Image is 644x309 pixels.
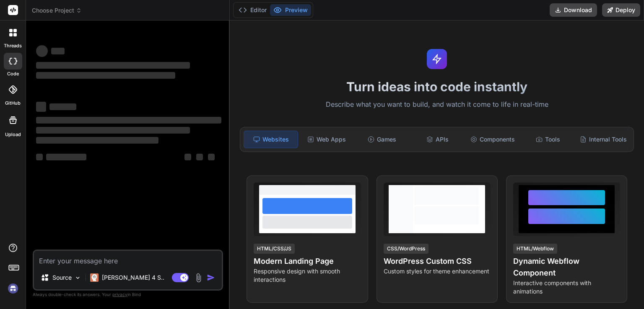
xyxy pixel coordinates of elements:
button: Preview [270,4,311,16]
img: attachment [194,273,203,283]
p: Always double-check its answers. Your in Bind [33,291,223,299]
h1: Turn ideas into code instantly [235,79,639,94]
div: Websites [244,131,298,148]
div: HTML/CSS/JS [254,244,295,254]
img: Claude 4 Sonnet [90,273,99,282]
label: GitHub [5,100,21,107]
p: Interactive components with animations [513,279,620,296]
span: ‌ [51,48,65,54]
div: CSS/WordPress [384,244,428,254]
span: ‌ [208,154,215,160]
span: ‌ [36,127,190,134]
p: [PERSON_NAME] 4 S.. [102,273,164,282]
p: Source [52,273,72,282]
button: Download [550,3,597,17]
h4: Modern Landing Page [254,255,361,267]
span: ‌ [46,154,86,160]
div: Games [355,131,409,148]
span: ‌ [184,154,191,160]
div: Tools [521,131,575,148]
label: threads [4,42,22,49]
span: ‌ [36,137,158,144]
h4: Dynamic Webflow Component [513,255,620,279]
div: Internal Tools [576,131,630,148]
span: ‌ [196,154,203,160]
label: Upload [5,131,21,138]
span: ‌ [36,117,221,124]
button: Editor [235,4,270,16]
button: Deploy [602,3,640,17]
p: Responsive design with smooth interactions [254,267,361,284]
img: icon [207,273,215,282]
span: privacy [112,292,127,297]
span: ‌ [36,154,43,160]
label: code [7,70,19,77]
span: Choose Project [32,6,82,15]
p: Custom styles for theme enhancement [384,267,491,276]
div: APIs [410,131,464,148]
h4: WordPress Custom CSS [384,255,491,267]
div: Web Apps [300,131,353,148]
img: Pick Models [74,274,81,281]
span: ‌ [36,45,48,57]
span: ‌ [49,103,76,110]
img: signin [6,281,20,296]
p: Describe what you want to build, and watch it come to life in real-time [235,99,639,110]
div: Components [466,131,519,148]
span: ‌ [36,102,46,112]
span: ‌ [36,62,190,69]
div: HTML/Webflow [513,244,557,254]
span: ‌ [36,72,175,79]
